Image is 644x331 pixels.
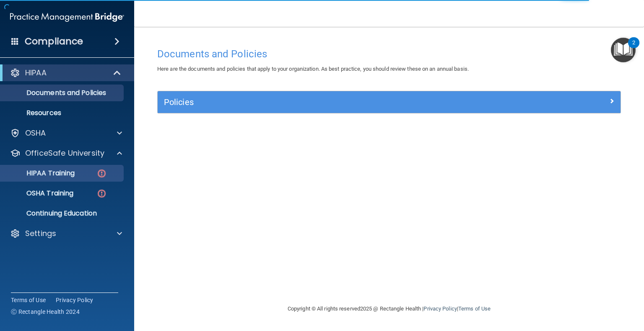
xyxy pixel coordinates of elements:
a: Terms of Use [11,296,46,304]
p: HIPAA Training [5,169,75,177]
a: Privacy Policy [56,296,93,304]
p: Settings [25,228,56,239]
a: Policies [164,95,614,109]
p: Continuing Education [5,209,120,218]
h4: Documents and Policies [157,49,621,59]
iframe: Drift Widget Chat Controller [499,272,634,305]
img: danger-circle.6113f641.png [96,168,107,179]
p: OfficeSafe University [25,148,104,158]
h4: Compliance [25,36,83,47]
a: HIPAA [10,68,122,78]
div: Copyright © All rights reserved 2025 @ Rectangle Health | | [236,295,542,322]
span: Ⓒ Rectangle Health 2024 [11,308,80,316]
a: OSHA [10,128,122,138]
p: OSHA [25,128,46,138]
p: HIPAA [25,68,47,78]
img: PMB logo [10,9,124,26]
p: Documents and Policies [5,89,120,97]
div: 2 [632,43,635,54]
img: danger-circle.6113f641.png [96,188,107,199]
a: Terms of Use [458,305,491,312]
span: Here are the documents and policies that apply to your organization. As best practice, you should... [157,66,469,72]
p: Resources [5,109,120,117]
p: OSHA Training [5,189,73,198]
a: Privacy Policy [423,305,457,312]
button: Open Resource Center, 2 new notifications [611,38,636,62]
a: Settings [10,228,122,239]
h5: Policies [164,98,499,107]
a: OfficeSafe University [10,148,122,158]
